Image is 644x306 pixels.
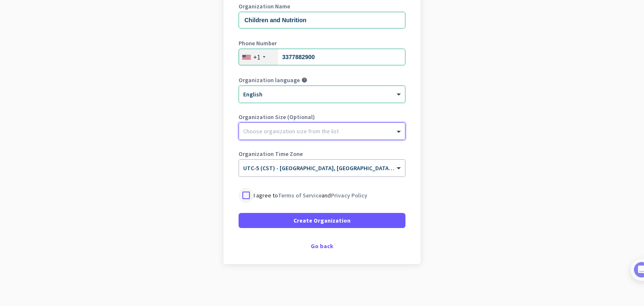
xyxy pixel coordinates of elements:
[239,49,405,65] input: 201-555-0123
[254,191,367,200] p: I agree to and
[239,12,405,29] input: What is the name of your organization?
[239,243,405,249] div: Go back
[239,213,405,228] button: Create Organization
[331,192,367,199] a: Privacy Policy
[301,77,307,83] i: help
[239,40,405,46] label: Phone Number
[278,192,322,199] a: Terms of Service
[239,3,405,9] label: Organization Name
[239,151,405,157] label: Organization Time Zone
[239,77,300,83] label: Organization language
[253,53,260,61] div: +1
[293,216,351,225] span: Create Organization
[239,114,405,120] label: Organization Size (Optional)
